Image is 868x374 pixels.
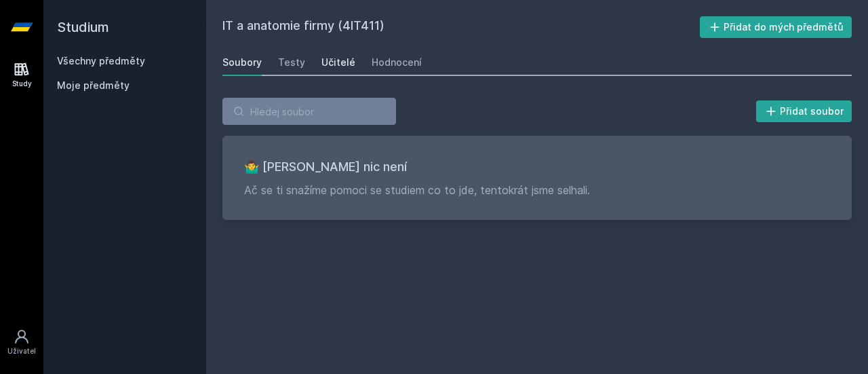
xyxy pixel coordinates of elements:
[756,100,852,122] button: Přidat soubor
[278,49,305,76] a: Testy
[372,56,422,69] div: Hodnocení
[222,16,700,38] h2: IT a anatomie firmy (4IT411)
[321,49,355,76] a: Učitelé
[222,49,262,76] a: Soubory
[321,56,355,69] div: Učitelé
[57,55,145,67] a: Všechny předměty
[222,98,396,125] input: Hledej soubor
[3,322,41,363] a: Uživatel
[244,182,830,198] p: Ač se ti snažíme pomoci se studiem co to jde, tentokrát jsme selhali.
[244,157,830,176] h3: 🤷‍♂️ [PERSON_NAME] nic není
[278,56,305,69] div: Testy
[12,79,32,89] div: Study
[57,79,130,92] span: Moje předměty
[222,56,262,69] div: Soubory
[7,346,36,356] div: Uživatel
[3,54,41,96] a: Study
[700,16,852,38] button: Přidat do mých předmětů
[372,49,422,76] a: Hodnocení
